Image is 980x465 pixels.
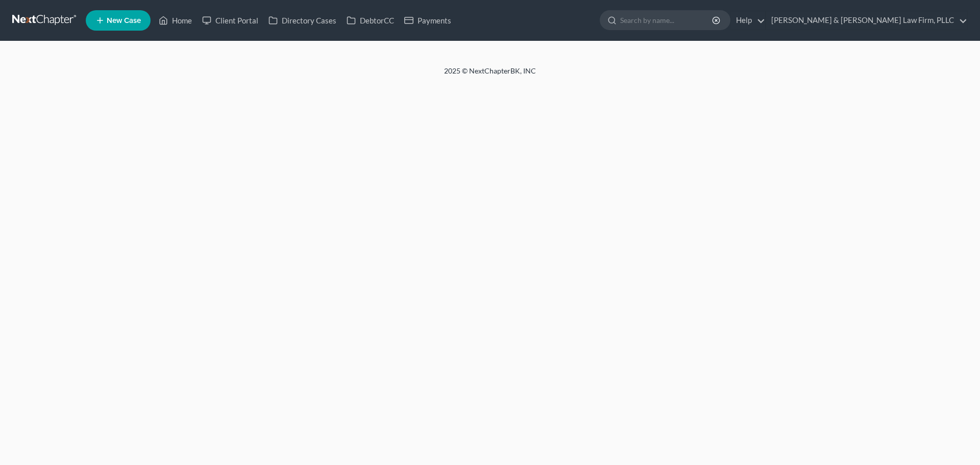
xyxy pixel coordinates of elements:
a: Directory Cases [263,11,341,30]
span: New Case [107,17,141,25]
div: 2025 © NextChapterBK, INC [199,66,781,84]
a: DebtorCC [341,11,399,30]
a: Help [731,11,765,30]
a: Home [154,11,197,30]
input: Search by name... [620,11,714,30]
a: Client Portal [197,11,263,30]
a: Payments [399,11,456,30]
a: [PERSON_NAME] & [PERSON_NAME] Law Firm, PLLC [766,11,967,30]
